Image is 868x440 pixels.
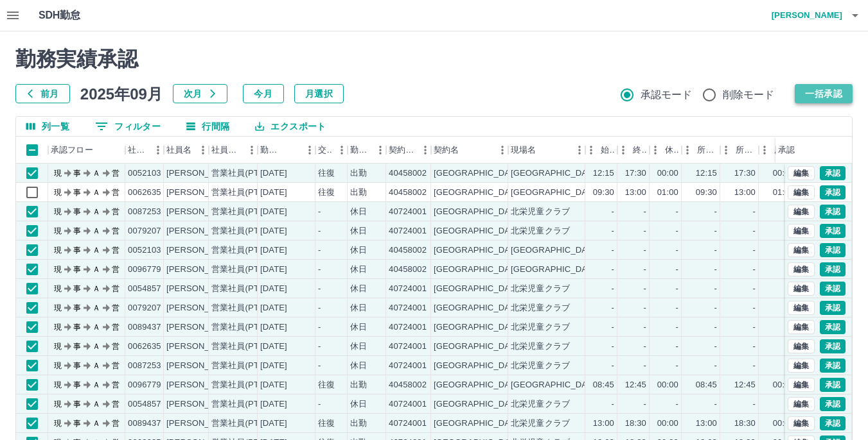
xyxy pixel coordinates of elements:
text: Ａ [93,303,100,312]
button: 編集 [788,320,815,334]
div: 承認 [775,137,842,164]
div: [DATE] [260,379,287,391]
div: - [676,360,678,372]
div: - [714,360,717,372]
div: 営業社員(PT契約) [211,187,279,199]
div: - [714,264,717,276]
div: - [714,302,717,314]
text: 現 [54,284,62,293]
div: - [676,321,678,334]
div: - [318,206,321,218]
div: [PERSON_NAME] [166,187,236,199]
div: - [612,264,614,276]
div: 休日 [350,264,367,276]
div: - [753,283,756,295]
div: 12:15 [593,167,614,180]
text: Ａ [93,207,100,216]
div: 休日 [350,360,367,372]
button: 編集 [788,166,815,180]
text: Ａ [93,323,100,332]
text: 営 [112,226,120,235]
div: - [612,302,614,314]
text: Ａ [93,246,100,255]
div: - [318,302,321,314]
div: 交通費 [318,137,332,164]
div: [PERSON_NAME] [166,244,236,257]
div: 13:00 [625,187,646,199]
div: - [753,341,756,353]
text: Ａ [93,169,100,178]
text: Ａ [93,342,100,351]
text: 事 [73,342,81,351]
div: 現場名 [508,137,585,164]
div: 営業社員(PT契約) [211,302,279,314]
div: [GEOGRAPHIC_DATA] [434,167,522,180]
span: 削除モード [723,87,775,103]
div: 営業社員(PT契約) [211,167,279,180]
div: [GEOGRAPHIC_DATA][GEOGRAPHIC_DATA] [511,379,688,391]
button: メニュー [371,140,390,160]
div: 所定終業 [720,137,759,164]
div: 社員番号 [125,137,164,164]
div: [PERSON_NAME] [166,225,236,237]
div: - [676,244,678,257]
div: 40724001 [389,321,427,334]
div: 契約コード [386,137,431,164]
div: 出勤 [350,187,367,199]
div: - [644,244,646,257]
text: 営 [112,342,120,351]
button: メニュー [416,140,435,160]
div: 40458002 [389,264,427,276]
div: 終業 [633,137,647,164]
div: - [753,206,756,218]
text: 事 [73,188,81,197]
text: 事 [73,361,81,370]
div: 40458002 [389,187,427,199]
div: 北栄児童クラブ [511,225,570,237]
div: 出勤 [350,379,367,391]
button: フィルター表示 [85,117,171,136]
div: [DATE] [260,341,287,353]
div: 契約コード [389,137,416,164]
div: - [714,283,717,295]
button: 編集 [788,282,815,296]
div: 休日 [350,341,367,353]
text: Ａ [93,361,100,370]
button: 編集 [788,359,815,373]
button: メニュー [493,140,512,160]
div: [DATE] [260,360,287,372]
div: - [318,341,321,353]
text: 現 [54,303,62,312]
div: 01:00 [773,187,794,199]
text: Ａ [93,226,100,235]
div: - [676,264,678,276]
div: 北栄児童クラブ [511,321,570,334]
div: [DATE] [260,225,287,237]
button: 編集 [788,224,815,238]
div: 12:15 [696,167,717,180]
div: 所定終業 [736,137,756,164]
div: 北栄児童クラブ [511,206,570,218]
div: - [612,206,614,218]
button: エクスポート [245,117,336,136]
div: 0079207 [128,302,161,314]
div: 社員名 [166,137,191,164]
text: 営 [112,246,120,255]
text: Ａ [93,284,100,293]
div: 0062635 [128,341,161,353]
div: [GEOGRAPHIC_DATA] [434,283,522,295]
div: 社員区分 [209,137,258,164]
div: 0054857 [128,283,161,295]
text: 現 [54,380,62,389]
div: 休日 [350,302,367,314]
div: [GEOGRAPHIC_DATA] [434,225,522,237]
div: - [676,206,678,218]
div: - [644,321,646,334]
button: 編集 [788,185,815,199]
div: 0052103 [128,167,161,180]
div: 17:30 [625,167,646,180]
div: 休日 [350,206,367,218]
button: メニュー [242,140,261,160]
button: メニュー [570,140,589,160]
div: - [644,225,646,237]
